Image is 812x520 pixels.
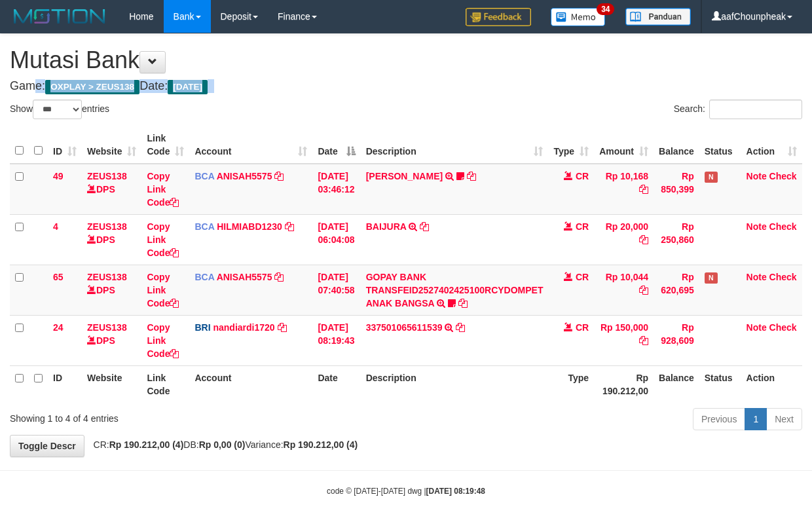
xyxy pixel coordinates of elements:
[597,3,614,15] span: 34
[699,365,741,403] th: Status
[312,365,360,403] th: Date
[82,126,141,164] th: Website: activate to sort column ascending
[194,171,214,181] span: BCA
[82,265,141,315] td: DPS
[693,408,745,430] a: Previous
[87,221,127,232] a: ZEUS138
[10,80,802,93] h4: Game: Date:
[312,126,360,164] th: Date: activate to sort column descending
[709,100,802,119] input: Search:
[10,100,109,119] label: Show entries
[82,315,141,365] td: DPS
[366,171,443,181] a: [PERSON_NAME]
[548,126,594,164] th: Type: activate to sort column ascending
[705,172,718,183] span: Has Note
[769,221,797,232] a: Check
[48,126,82,164] th: ID: activate to sort column ascending
[53,322,64,333] span: 24
[366,322,443,333] a: 337501065611539
[654,214,699,265] td: Rp 250,860
[274,272,284,282] a: Copy ANISAH5575 to clipboard
[639,335,648,346] a: Copy Rp 150,000 to clipboard
[312,164,360,215] td: [DATE] 03:46:12
[458,298,468,308] a: Copy GOPAY BANK TRANSFEID2527402425100RCYDOMPET ANAK BANGSA to clipboard
[576,221,589,232] span: CR
[194,221,214,232] span: BCA
[639,234,648,245] a: Copy Rp 20,000 to clipboard
[82,214,141,265] td: DPS
[217,221,282,232] a: HILMIABD1230
[147,322,179,359] a: Copy Link Code
[361,365,549,403] th: Description
[699,126,741,164] th: Status
[769,272,797,282] a: Check
[654,315,699,365] td: Rp 928,609
[10,47,802,73] h1: Mutasi Bank
[199,439,246,450] strong: Rp 0,00 (0)
[109,439,184,450] strong: Rp 190.212,00 (4)
[312,315,360,365] td: [DATE] 08:19:43
[147,171,179,208] a: Copy Link Code
[48,365,82,403] th: ID
[741,365,802,403] th: Action
[274,171,284,181] a: Copy ANISAH5575 to clipboard
[361,126,549,164] th: Description: activate to sort column ascending
[741,126,802,164] th: Action: activate to sort column ascending
[87,439,358,450] span: CR: DB: Variance:
[45,80,139,94] span: OXPLAY > ZEUS138
[53,171,64,181] span: 49
[33,100,82,119] select: Showentries
[594,164,654,215] td: Rp 10,168
[189,126,312,164] th: Account: activate to sort column ascending
[312,214,360,265] td: [DATE] 06:04:08
[141,126,189,164] th: Link Code: activate to sort column ascending
[594,126,654,164] th: Amount: activate to sort column ascending
[147,272,179,308] a: Copy Link Code
[141,365,189,403] th: Link Code
[10,7,109,26] img: MOTION_logo.png
[87,272,127,282] a: ZEUS138
[769,322,797,333] a: Check
[654,164,699,215] td: Rp 850,399
[82,365,141,403] th: Website
[654,126,699,164] th: Balance
[168,80,208,94] span: [DATE]
[366,272,544,308] a: GOPAY BANK TRANSFEID2527402425100RCYDOMPET ANAK BANGSA
[10,435,84,457] a: Toggle Descr
[674,100,802,119] label: Search:
[87,322,127,333] a: ZEUS138
[189,365,312,403] th: Account
[147,221,179,258] a: Copy Link Code
[87,171,127,181] a: ZEUS138
[194,272,214,282] span: BCA
[217,272,272,282] a: ANISAH5575
[551,8,606,26] img: Button%20Memo.svg
[456,322,465,333] a: Copy 337501065611539 to clipboard
[467,171,476,181] a: Copy INA PAUJANAH to clipboard
[466,8,531,26] img: Feedback.jpg
[576,272,589,282] span: CR
[10,407,329,425] div: Showing 1 to 4 of 4 entries
[766,408,802,430] a: Next
[594,365,654,403] th: Rp 190.212,00
[594,315,654,365] td: Rp 150,000
[278,322,287,333] a: Copy nandiardi1720 to clipboard
[747,322,767,333] a: Note
[420,221,429,232] a: Copy BAIJURA to clipboard
[217,171,272,181] a: ANISAH5575
[284,439,358,450] strong: Rp 190.212,00 (4)
[285,221,294,232] a: Copy HILMIABD1230 to clipboard
[312,265,360,315] td: [DATE] 07:40:58
[594,214,654,265] td: Rp 20,000
[654,265,699,315] td: Rp 620,695
[639,285,648,295] a: Copy Rp 10,044 to clipboard
[426,487,485,496] strong: [DATE] 08:19:48
[82,164,141,215] td: DPS
[745,408,767,430] a: 1
[366,221,407,232] a: BAIJURA
[747,272,767,282] a: Note
[213,322,274,333] a: nandiardi1720
[654,365,699,403] th: Balance
[53,272,64,282] span: 65
[747,221,767,232] a: Note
